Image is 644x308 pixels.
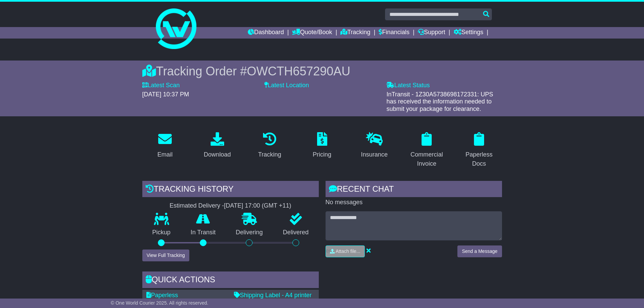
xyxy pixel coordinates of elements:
[418,27,445,39] a: Support
[142,250,189,261] button: View Full Tracking
[153,130,177,162] a: Email
[258,150,281,159] div: Tracking
[456,130,502,171] a: Paperless Docs
[404,130,450,171] a: Commercial Invoice
[142,271,319,290] div: Quick Actions
[326,181,502,199] div: RECENT CHAT
[142,82,180,89] label: Latest Scan
[226,229,273,236] p: Delivering
[181,229,226,236] p: In Transit
[308,130,336,162] a: Pricing
[142,229,181,236] p: Pickup
[111,300,209,306] span: © One World Courier 2025. All rights reserved.
[254,130,285,162] a: Tracking
[204,150,231,159] div: Download
[142,181,319,199] div: Tracking history
[408,150,445,168] div: Commercial Invoice
[157,150,172,159] div: Email
[313,150,331,159] div: Pricing
[146,292,178,299] a: Paperless
[461,150,498,168] div: Paperless Docs
[379,27,409,39] a: Financials
[247,64,350,78] span: OWCTH657290AU
[454,27,483,39] a: Settings
[234,292,312,299] a: Shipping Label - A4 printer
[457,245,502,257] button: Send a Message
[386,82,430,89] label: Latest Status
[273,229,319,236] p: Delivered
[224,202,291,210] div: [DATE] 17:00 (GMT +11)
[248,27,284,39] a: Dashboard
[386,91,493,112] span: InTransit - 1Z30A5738698172331: UPS has received the information needed to submit your package fo...
[340,27,370,39] a: Tracking
[142,202,319,210] div: Estimated Delivery -
[199,130,235,162] a: Download
[142,64,502,78] div: Tracking Order #
[326,199,502,206] p: No messages
[292,27,332,39] a: Quote/Book
[142,91,189,98] span: [DATE] 10:37 PM
[361,150,388,159] div: Insurance
[264,82,309,89] label: Latest Location
[357,130,392,162] a: Insurance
